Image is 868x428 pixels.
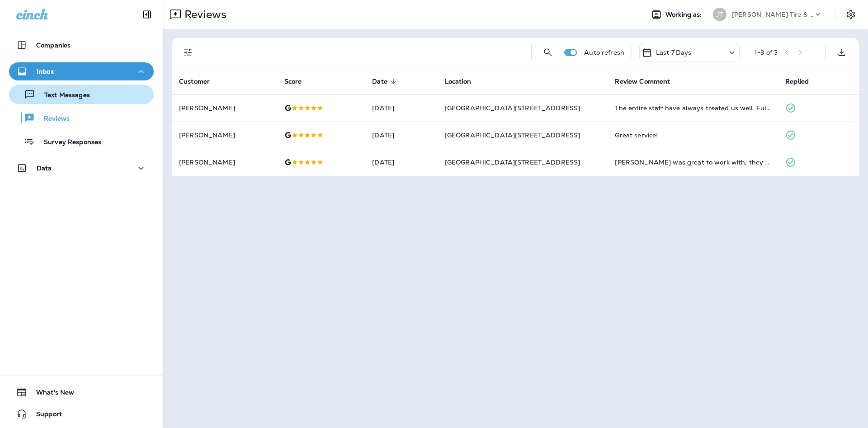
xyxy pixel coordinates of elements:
button: Inbox [9,62,154,80]
button: Collapse Sidebar [134,5,160,24]
span: Replied [785,77,821,85]
p: Companies [36,42,71,49]
div: Brian was great to work with, they got me in right away to get all 4 new tires, and talked to me ... [615,158,771,167]
span: What's New [27,389,74,400]
p: Inbox [37,68,54,75]
button: Reviews [9,108,154,127]
div: 1 - 3 of 3 [755,49,778,56]
button: Companies [9,36,154,54]
button: Data [9,159,154,177]
p: Reviews [181,8,226,21]
span: Support [27,410,62,421]
p: [PERSON_NAME] [179,132,270,139]
span: Working as: [665,11,704,19]
button: Support [9,405,154,423]
button: Export as CSV [833,43,851,61]
button: Settings [843,6,859,23]
td: [DATE] [365,149,437,176]
span: Review Comment [615,78,670,85]
span: Score [284,78,302,85]
span: Customer [179,78,210,85]
p: Survey Responses [35,138,101,147]
p: Reviews [35,115,70,123]
span: Score [284,77,314,85]
button: Survey Responses [9,132,154,151]
p: Auto refresh [584,49,624,56]
span: Review Comment [615,77,682,85]
span: [GEOGRAPHIC_DATA][STREET_ADDRESS] [445,158,580,166]
span: Customer [179,77,222,85]
div: JT [713,8,726,21]
span: [GEOGRAPHIC_DATA][STREET_ADDRESS] [445,131,580,139]
div: The entire staff have always treated us well. Full honest description with various options in lev... [615,103,771,113]
div: Great service! [615,131,771,140]
p: [PERSON_NAME] [179,159,270,166]
span: Location [445,77,483,85]
td: [DATE] [365,94,437,122]
span: Replied [785,78,809,85]
span: [GEOGRAPHIC_DATA][STREET_ADDRESS] [445,104,580,112]
span: Date [372,78,387,85]
span: Date [372,77,399,85]
p: Text Messages [35,91,90,100]
p: Last 7 Days [656,49,692,56]
p: Data [37,165,52,172]
button: Filters [179,43,197,61]
button: What's New [9,383,154,401]
p: [PERSON_NAME] [179,104,270,112]
td: [DATE] [365,122,437,149]
button: Search Reviews [539,43,557,61]
button: Text Messages [9,85,154,104]
span: Location [445,78,471,85]
p: [PERSON_NAME] Tire & Auto [732,11,813,18]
